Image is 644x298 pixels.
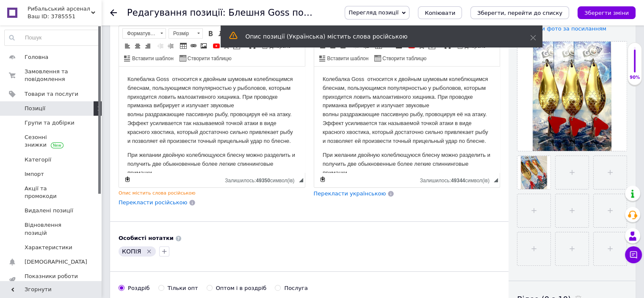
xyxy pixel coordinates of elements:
[156,41,165,50] a: Зменшити відступ
[143,41,152,50] a: По правому краю
[28,13,102,20] div: Ваш ID: 3785551
[25,244,72,251] span: Характеристики
[119,235,174,241] b: Особисті нотатки
[25,68,78,83] span: Замовлення та повідомлення
[166,41,175,50] a: Збільшити відступ
[25,207,73,214] span: Видалені позиції
[119,190,305,196] div: Опис містить слова російською
[133,41,142,50] a: По центру
[256,178,270,184] span: 49350
[25,273,78,288] span: Показники роботи компанії
[110,9,117,16] div: Повернутися назад
[25,156,51,164] span: Категорії
[25,90,78,98] span: Товари та послуги
[169,29,194,38] span: Розмір
[25,221,78,237] span: Відновлення позицій
[523,25,606,32] span: Додати фото за посиланням
[216,29,225,38] a: Курсив (Ctrl+I)
[299,178,303,182] span: Потягніть для зміни розмірів
[25,119,75,127] span: Групи та добірки
[8,84,177,111] p: При желании двойную колеблющуюся блесну можно разделить и получить две обыкновенные более легкие ...
[25,105,45,112] span: Позиції
[216,284,267,292] div: Оптом і в роздріб
[318,53,370,63] a: Вставити шаблон
[5,30,100,45] input: Пошук
[25,170,44,178] span: Імпорт
[206,29,215,38] a: Жирний (Ctrl+B)
[122,248,141,255] span: КОПІЯ
[131,55,174,62] span: Вставити шаблон
[451,178,465,184] span: 49344
[199,41,208,50] a: Зображення
[470,6,569,19] button: Зберегти, перейти до списку
[8,8,177,125] body: Редактор, 99EE0876-9D01-44AD-A0FE-2E70FEA3992B
[326,55,369,62] span: Вставити шаблон
[314,67,500,173] iframe: Редактор, CAA7A205-425D-4AE6-BB25-929067AE41ED
[28,5,91,13] span: Рибальський арсенал
[119,199,187,206] span: Перекласти російською
[25,134,78,149] span: Сезонні знижки
[225,175,299,184] div: Кiлькiсть символiв
[628,75,641,81] div: 90%
[168,284,198,292] div: Тільки опт
[8,8,177,154] body: Редактор, CAA7A205-425D-4AE6-BB25-929067AE41ED
[494,178,498,182] span: Потягніть для зміни розмірів
[625,246,642,263] button: Чат з покупцем
[627,42,642,85] div: 90% Якість заповнення
[178,53,233,63] a: Створити таблицю
[25,53,48,61] span: Головна
[25,185,78,200] span: Акції та промокоди
[584,10,629,16] i: Зберегти зміни
[123,41,132,50] a: По лівому краю
[123,29,158,38] span: Форматування
[25,258,87,266] span: [DEMOGRAPHIC_DATA]
[186,55,232,62] span: Створити таблицю
[381,55,426,62] span: Створити таблицю
[425,10,455,16] span: Копіювати
[8,8,177,79] p: Колебалка Goss относится к двойным шумовым колеблющимся блеснам, пользующимся популярностью у рыб...
[128,284,150,292] div: Роздріб
[477,10,562,16] i: Зберегти, перейти до списку
[189,41,198,50] a: Вставити/Редагувати посилання (Ctrl+L)
[578,6,636,19] button: Зберегти зміни
[127,8,505,18] h1: Редагування позиції: Блешня Goss подвійна шумова 21 гм (золото-мідь)
[179,41,188,50] a: Таблиця
[318,175,327,184] a: Зробити резервну копію зараз
[119,67,305,173] iframe: Редактор, 99EE0876-9D01-44AD-A0FE-2E70FEA3992B
[146,248,152,255] svg: Видалити мітку
[122,28,166,39] a: Форматування
[123,53,175,63] a: Вставити шаблон
[212,41,221,50] a: Додати відео з YouTube
[373,53,428,63] a: Створити таблицю
[420,175,494,184] div: Кiлькiсть символiв
[123,175,132,184] a: Зробити резервну копію зараз
[284,284,308,292] div: Послуга
[169,28,203,39] a: Розмір
[418,6,462,19] button: Копіювати
[348,9,398,16] span: Перегляд позиції
[314,190,386,197] span: Перекласти українською
[246,32,509,41] div: Опис позиції (Українська) містить слова російською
